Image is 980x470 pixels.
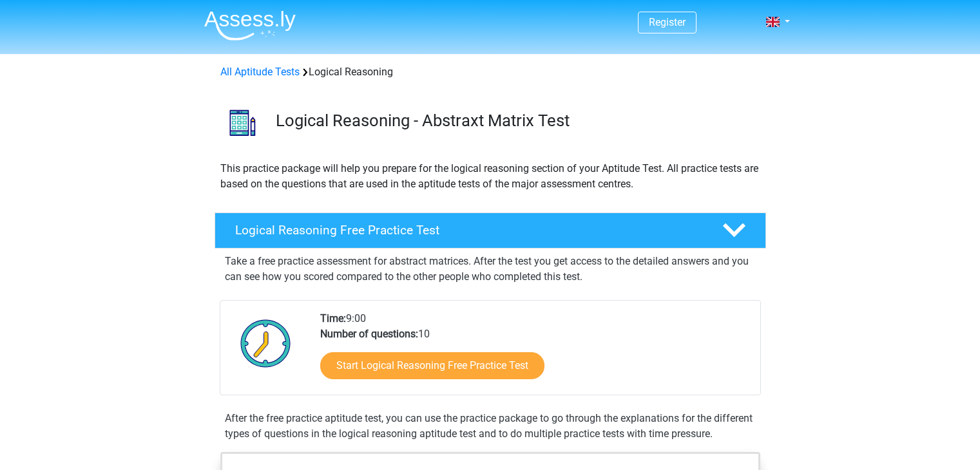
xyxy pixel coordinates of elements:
[209,212,771,249] a: Logical Reasoning Free Practice Test
[220,66,300,78] a: All Aptitude Tests
[235,223,702,238] h4: Logical Reasoning Free Practice Test
[320,352,544,379] a: Start Logical Reasoning Free Practice Test
[225,254,756,285] p: Take a free practice assessment for abstract matrices. After the test you get access to the detai...
[311,311,760,395] div: 9:00 10
[215,95,270,150] img: logical reasoning
[220,161,760,192] p: This practice package will help you prepare for the logical reasoning section of your Aptitude Te...
[649,16,686,28] a: Register
[215,64,765,80] div: Logical Reasoning
[204,10,296,41] img: Assessly
[320,312,346,324] b: Time:
[276,111,756,131] h3: Logical Reasoning - Abstraxt Matrix Test
[320,328,418,340] b: Number of questions:
[233,311,298,375] img: Clock
[220,411,761,442] div: After the free practice aptitude test, you can use the practice package to go through the explana...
